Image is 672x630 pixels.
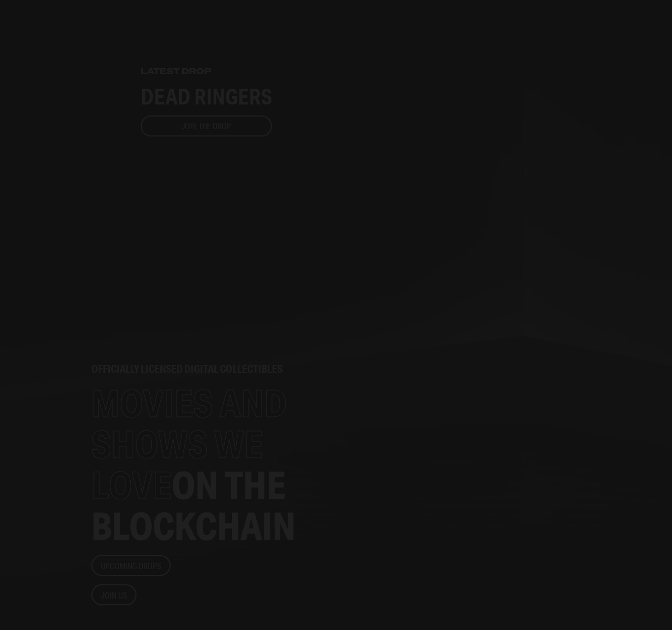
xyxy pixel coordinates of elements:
img: home-banner [47,43,625,358]
button: Join the drop [141,115,272,136]
p: LATEST DROP [141,66,212,77]
span: ON THE BLOCKCHAIN [91,462,296,549]
button: UPCOMING DROPS [91,555,171,576]
h2: officially licensed digital collectibles [91,364,321,374]
button: Join Us [91,584,136,605]
h3: DEAD RINGERS [141,86,272,107]
h1: MOVIES AND SHOWS WE LOVE [91,383,321,547]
